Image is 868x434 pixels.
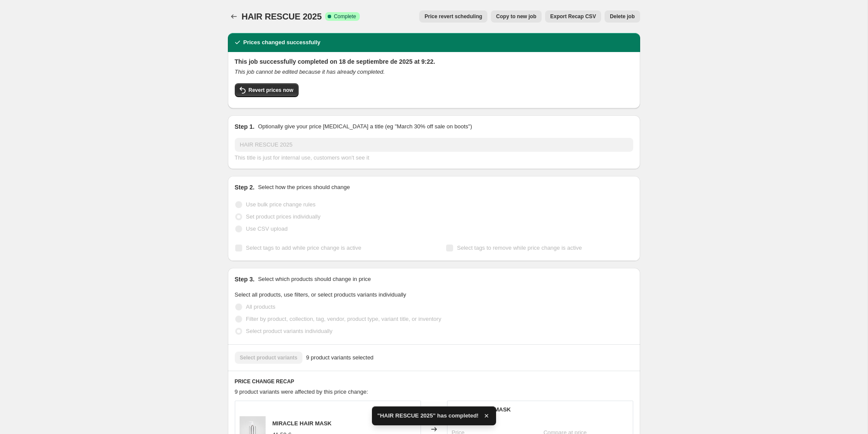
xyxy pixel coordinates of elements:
span: Select tags to remove while price change is active [457,245,582,251]
span: "HAIR RESCUE 2025" has completed! [377,411,478,420]
button: Price change jobs [228,10,240,23]
h6: PRICE CHANGE RECAP [235,378,633,385]
p: Select how the prices should change [258,183,350,192]
i: This job cannot be edited because it has already completed. [235,69,385,75]
button: Copy to new job [491,10,542,23]
span: Copy to new job [496,13,536,20]
span: HAIR RESCUE 2025 [242,12,322,21]
h2: Step 3. [235,275,255,284]
span: Filter by product, collection, tag, vendor, product type, variant title, or inventory [246,316,441,322]
span: Export Recap CSV [550,13,596,20]
button: Revert prices now [235,83,299,97]
h2: Prices changed successfully [243,38,321,47]
span: Complete [334,13,356,20]
button: Export Recap CSV [545,10,601,23]
span: Delete job [610,13,635,20]
span: Price revert scheduling [424,13,482,20]
span: This title is just for internal use, customers won't see it [235,154,369,161]
span: All products [246,303,276,310]
input: 30% off holiday sale [235,138,633,152]
h2: Step 1. [235,122,255,131]
span: Use bulk price change rules [246,201,316,208]
button: Delete job [605,10,640,23]
span: Use CSV upload [246,225,288,232]
span: Select product variants individually [246,328,332,334]
span: Revert prices now [249,87,293,94]
span: 9 product variants selected [306,353,373,362]
span: MIRACLE HAIR MASK [273,420,332,427]
span: Select tags to add while price change is active [246,245,362,251]
p: Optionally give your price [MEDICAL_DATA] a title (eg "March 30% off sale on boots") [258,122,472,131]
span: Select all products, use filters, or select products variants individually [235,291,406,298]
button: Price revert scheduling [419,10,487,23]
p: Select which products should change in price [258,275,371,284]
span: Set product prices individually [246,213,321,220]
h2: Step 2. [235,183,255,192]
span: 9 product variants were affected by this price change: [235,388,368,395]
h2: This job successfully completed on 18 de septiembre de 2025 at 9:22. [235,57,633,66]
